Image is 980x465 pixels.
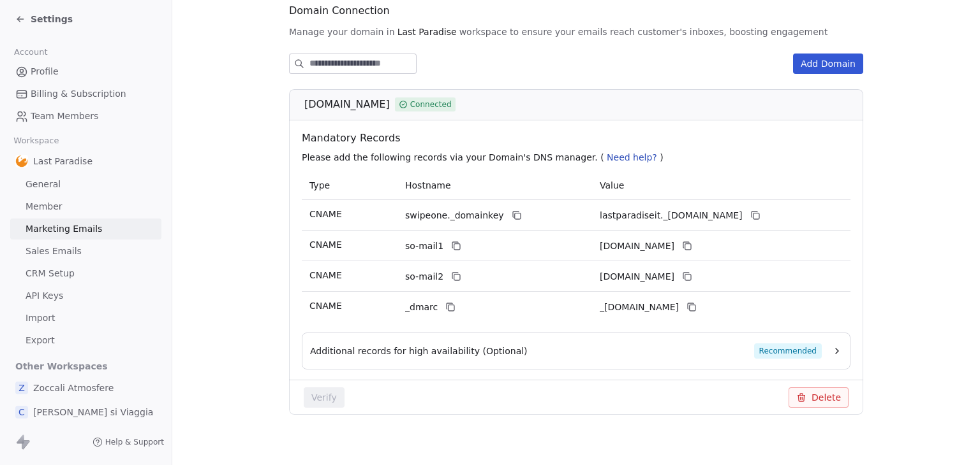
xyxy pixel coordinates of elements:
[26,178,61,191] span: General
[304,387,345,408] button: Verify
[600,180,624,190] span: Value
[26,289,63,303] span: API Keys
[10,308,161,329] a: Import
[8,131,64,150] span: Workspace
[93,437,164,447] a: Help & Support
[600,301,679,314] span: _dmarc.swipeone.email
[10,218,161,240] a: Marketing Emails
[789,387,849,408] button: Delete
[309,240,342,250] span: CNAME
[10,196,161,217] a: Member
[10,356,113,376] span: Other Workspaces
[10,285,161,306] a: API Keys
[600,240,674,253] span: lastparadiseit1.swipeone.email
[309,301,342,311] span: CNAME
[33,406,153,418] span: [PERSON_NAME] si Viaggia
[289,3,390,18] span: Domain Connection
[33,155,93,168] span: Last Paradise
[405,301,438,314] span: _dmarc
[10,330,161,351] a: Export
[410,99,452,110] span: Connected
[289,25,395,38] span: Manage your domain in
[793,54,863,74] button: Add Domain
[600,270,674,283] span: lastparadiseit2.swipeone.email
[10,241,161,262] a: Sales Emails
[31,87,126,101] span: Billing & Subscription
[405,270,443,283] span: so-mail2
[31,110,98,123] span: Team Members
[304,97,390,112] span: [DOMAIN_NAME]
[310,345,528,357] span: Additional records for high availability (Optional)
[309,179,390,192] p: Type
[31,65,59,78] span: Profile
[105,437,164,447] span: Help & Support
[10,174,161,195] a: General
[397,25,457,38] span: Last Paradise
[459,25,635,38] span: workspace to ensure your emails reach
[26,334,55,347] span: Export
[405,180,451,190] span: Hostname
[33,382,114,394] span: Zoccali Atmosfere
[310,343,842,359] button: Additional records for high availability (Optional)Recommended
[26,245,82,258] span: Sales Emails
[405,209,504,222] span: swipeone._domainkey
[309,270,342,280] span: CNAME
[10,61,161,82] a: Profile
[26,267,75,280] span: CRM Setup
[600,209,743,222] span: lastparadiseit._domainkey.swipeone.email
[309,209,342,219] span: CNAME
[10,263,161,284] a: CRM Setup
[754,343,822,359] span: Recommended
[405,240,443,253] span: so-mail1
[10,83,161,104] a: Billing & Subscription
[26,222,102,236] span: Marketing Emails
[8,43,53,62] span: Account
[302,131,856,146] span: Mandatory Records
[637,25,828,38] span: customer's inboxes, boosting engagement
[302,151,856,164] p: Please add the following records via your Domain's DNS manager. ( )
[607,152,657,162] span: Need help?
[10,106,161,127] a: Team Members
[15,155,28,168] img: lastparadise-pittogramma.jpg
[31,13,73,25] span: Settings
[15,406,28,418] span: C
[26,311,55,325] span: Import
[15,382,28,394] span: Z
[15,13,73,25] a: Settings
[26,200,63,213] span: Member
